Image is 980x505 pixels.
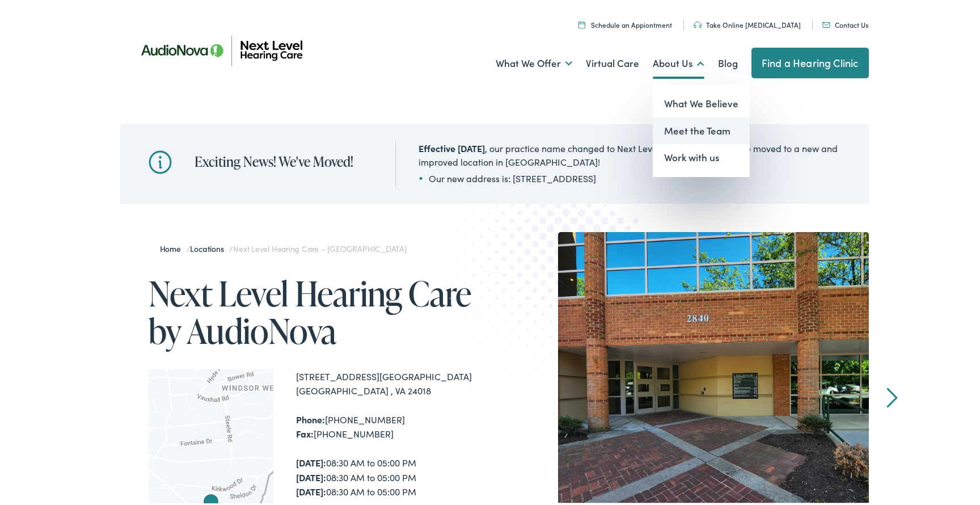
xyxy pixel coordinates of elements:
a: Locations [190,241,229,252]
strong: Fax: [296,425,314,437]
h1: Next Level Hearing Care by AudioNova [149,272,495,347]
a: About Us [653,40,704,82]
img: Calendar icon representing the ability to schedule a hearing test or hearing aid appointment at N... [578,19,585,26]
a: Work with us [653,142,750,169]
a: Schedule an Appiontment [578,18,672,27]
strong: [DATE]: [296,483,326,495]
a: What We Believe [653,88,750,115]
span: / / [160,241,407,252]
img: An icon representing mail communication is presented in a unique teal color. [822,20,830,26]
div: [PHONE_NUMBER] [PHONE_NUMBER] [296,410,495,439]
span: Next Level Hearing Care – [GEOGRAPHIC_DATA] [233,241,407,252]
a: Home [160,241,187,252]
a: Meet the Team [653,115,750,142]
img: An icon symbolizing headphones, colored in teal, suggests audio-related services or features. [694,19,702,26]
h2: Exciting News! We've Moved! [195,152,372,168]
div: [STREET_ADDRESS][GEOGRAPHIC_DATA] [GEOGRAPHIC_DATA] , VA 24018 [296,367,495,396]
b: Effective [DATE] [419,140,485,152]
div: , our practice name changed to Next Level Hearing Care and we moved to a new and improved locatio... [419,139,840,166]
a: Take Online [MEDICAL_DATA] [694,18,801,27]
a: Blog [718,40,738,82]
a: Virtual Care [586,40,639,82]
strong: [DATE]: [296,469,326,481]
a: Find a Hearing Clinic [751,45,869,76]
strong: [DATE]: [296,454,326,466]
strong: Phone: [296,411,325,423]
a: Contact Us [822,18,868,27]
a: Next [886,385,897,406]
li: Our new address is: [STREET_ADDRESS] [419,169,840,183]
a: What We Offer [496,40,572,82]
